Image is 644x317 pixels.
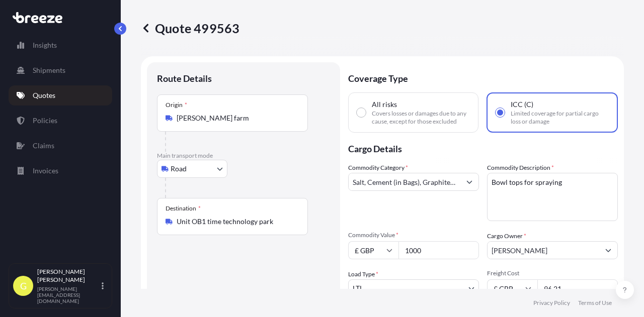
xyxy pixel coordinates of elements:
a: Insights [9,35,112,55]
span: Road [171,164,187,174]
input: Type amount [398,241,479,259]
p: Route Details [157,72,212,84]
p: Quote 499563 [141,20,239,36]
span: G [20,281,27,291]
a: Shipments [9,60,112,80]
p: Shipments [33,65,65,75]
button: Select transport [157,160,227,178]
button: Show suggestions [599,241,617,259]
p: Invoices [33,166,58,176]
input: ICC (C)Limited coverage for partial cargo loss or damage [496,108,505,117]
p: [PERSON_NAME][EMAIL_ADDRESS][DOMAIN_NAME] [37,286,100,304]
textarea: Bowl tops for spraying [487,173,618,221]
span: Commodity Value [348,231,479,239]
span: Covers losses or damages due to any cause, except for those excluded [372,110,470,126]
span: ICC (C) [511,99,533,110]
p: Claims [33,141,54,151]
p: Main transport mode [157,152,330,160]
a: Terms of Use [578,299,612,307]
input: Origin [177,113,295,123]
a: Claims [9,136,112,156]
span: All risks [372,99,397,110]
input: Select a commodity type [349,173,460,191]
p: Quotes [33,90,55,100]
span: Freight Cost [487,269,618,277]
a: Policies [9,111,112,131]
p: Cargo Details [348,133,618,163]
a: Privacy Policy [533,299,570,307]
span: LTL [353,283,363,293]
label: Cargo Owner [487,231,526,241]
input: Enter amount [537,279,618,297]
p: Insights [33,40,57,50]
label: Commodity Category [348,163,408,173]
label: Commodity Description [487,163,554,173]
input: All risksCovers losses or damages due to any cause, except for those excluded [357,108,366,117]
p: Policies [33,116,57,126]
p: Coverage Type [348,62,618,92]
div: Destination [166,204,201,213]
span: Load Type [348,269,378,279]
button: Show suggestions [460,173,478,191]
a: Quotes [9,85,112,105]
div: Origin [166,101,187,109]
a: Invoices [9,161,112,181]
span: Limited coverage for partial cargo loss or damage [511,110,609,126]
p: [PERSON_NAME] [PERSON_NAME] [37,268,100,284]
button: LTL [348,279,479,297]
input: Full name [488,241,599,259]
input: Destination [177,217,295,227]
